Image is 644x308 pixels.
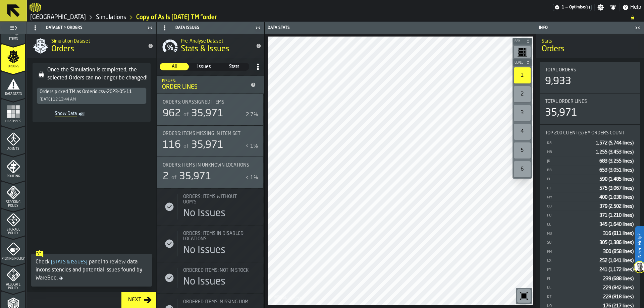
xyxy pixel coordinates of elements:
div: EL [546,223,597,227]
div: MB [546,150,593,155]
div: 962 [163,108,181,120]
span: Orders: Unassigned Items [163,100,224,105]
div: Order Lines [162,83,248,91]
div: Next [125,296,144,304]
div: Once the Simulation is completed, the selected Orders can no longer be changed! [47,66,148,82]
label: button-toggle-Settings [595,4,607,11]
span: [ [51,260,53,264]
span: 316 (811 lines) [603,231,634,236]
h2: Sub Title [542,37,638,44]
span: 400 (1,038 lines) [599,195,634,200]
div: Title [545,99,635,104]
div: DropdownMenuValue-4f22744e-40a8-4d15-9e83-8afdcd41fc2d [40,89,144,95]
div: FU [546,213,597,218]
div: Title [545,67,635,73]
span: Level [513,61,525,65]
div: SU [546,241,597,245]
div: StatList-item-SU [545,238,635,247]
a: link-to-/wh/i/1101fbf4-4f0f-40a0-a555-1d70e2dd1fb8/settings/billing [553,4,592,11]
li: menu Routing [1,154,25,181]
div: Title [183,194,250,205]
span: 300 (858 lines) [603,249,634,254]
label: button-toggle-Notifications [607,4,619,11]
div: StatList-item-LX [545,256,635,265]
div: button-toolbar-undefined [513,122,532,141]
span: Total Orders [545,67,576,73]
div: StatList-item-L1 [545,184,635,193]
div: 6 [514,161,531,177]
div: stat-Orders: Unassigned Items [157,94,263,125]
div: StatList-item-FI [545,274,635,283]
div: stat-Total Order Lines [540,94,640,124]
div: StatList-item-FY [545,265,635,274]
div: 4 [514,124,531,140]
span: Items [1,37,25,41]
div: stat-Orders: Items without UOM's [157,189,263,225]
h2: Sub Title [51,37,143,44]
span: 35,971 [191,109,223,119]
span: 241 (1,172 lines) [599,267,634,272]
span: Bay [513,40,525,43]
div: StatList-item-MU [545,229,635,238]
div: Title [183,231,258,242]
a: toggle-dataset-table-Show Data [37,110,89,119]
div: 2.7% [246,111,258,119]
svg: Reset zoom and position [519,291,529,301]
label: button-toggle-Close me [253,24,263,32]
header: Data Stats [265,22,536,34]
a: link-to-/wh/i/1101fbf4-4f0f-40a0-a555-1d70e2dd1fb8/simulations/13148356-fc62-41e7-a609-6d8074620f78 [136,14,217,21]
div: alert-Once the Simulation is completed, the selected Orders can no longer be changed! [33,63,151,122]
span: Stats & Issues [181,44,229,55]
div: L1 [546,186,597,191]
li: menu Picking Policy [1,236,25,263]
div: No Issues [183,276,225,288]
div: 35,971 [545,107,577,119]
span: 653 (3,051 lines) [599,168,634,173]
span: Orders: Items missing in Item Set [163,131,240,136]
div: Title [545,130,635,136]
span: 379 (2,502 lines) [599,204,634,209]
div: button-toolbar-undefined [516,288,532,304]
div: PL [546,177,597,182]
span: Allocate Policy [1,283,25,290]
span: Ordered Items: Missing UOM [183,299,249,305]
div: LX [546,259,597,263]
div: thumb [190,63,219,70]
li: menu Items [1,16,25,43]
div: No Issues [183,244,225,256]
div: K8 [546,141,593,145]
span: Orders [51,44,74,55]
span: 228 (818 lines) [603,295,634,299]
span: Orders: Items in Unknown locations [163,163,249,168]
div: Title [183,299,250,305]
div: Title [183,299,258,305]
span: Orders [542,44,565,55]
div: Title [183,231,250,242]
div: Dataset > Orders [29,22,145,33]
header: Info [536,22,644,34]
label: button-toggle-Toggle Full Menu [1,23,25,33]
div: StatList-item-K8 [545,138,635,147]
div: stat-Ordered Items: Not in Stock [157,262,263,293]
span: 575 (3,067 lines) [599,186,634,191]
div: 9,933 [545,75,571,87]
div: 3 [514,105,531,121]
div: StatList-item-FU [545,211,635,220]
li: menu Allocate Policy [1,264,25,291]
div: 2 [514,86,531,102]
div: thumb [220,63,249,70]
span: Help [630,3,641,11]
span: Show Data [39,111,77,118]
span: Heatmaps [1,120,25,123]
span: 35,971 [191,140,223,150]
div: MU [546,232,600,236]
li: menu Storage Policy [1,209,25,236]
span: Total Order Lines [545,99,587,104]
div: OD [546,204,597,209]
div: StatList-item-MB [545,147,635,157]
li: menu Data Stats [1,71,25,98]
span: — [566,5,568,10]
div: stat-Total Orders [540,62,640,93]
span: 683 (3,255 lines) [599,159,634,164]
